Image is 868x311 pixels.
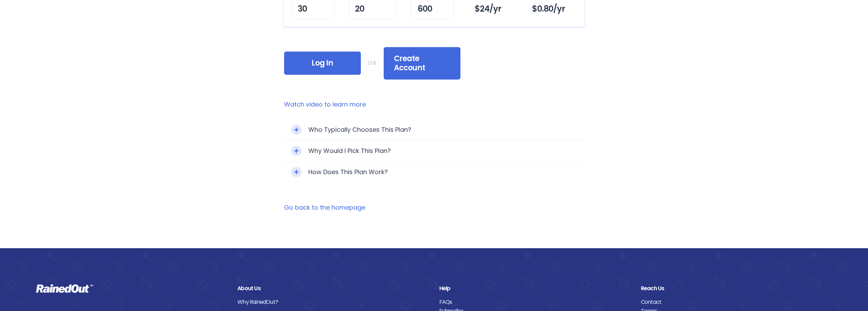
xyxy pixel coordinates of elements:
a: FAQs [439,298,631,307]
div: Reach Us [641,284,832,293]
div: Toggle Expand [291,167,301,177]
div: Toggle Expand [291,146,301,156]
span: Create Account [394,54,450,73]
div: Log In [284,52,361,75]
a: Go back to the homepage [284,203,365,212]
a: Why RainedOut? [237,298,429,307]
a: Watch video to learn more [284,100,584,109]
div: Help [439,284,631,293]
a: Contact [641,298,832,307]
div: Toggle ExpandWho Typically Chooses This Plan? [284,119,584,140]
div: Toggle ExpandHow Does This Plan Work? [284,162,584,182]
div: OR [368,59,377,68]
span: Log In [294,58,351,68]
div: Create Account [384,47,460,80]
div: Toggle ExpandWhy Would I Pick This Plan? [284,141,584,161]
div: About Us [237,284,429,293]
div: Toggle Expand [291,125,301,135]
